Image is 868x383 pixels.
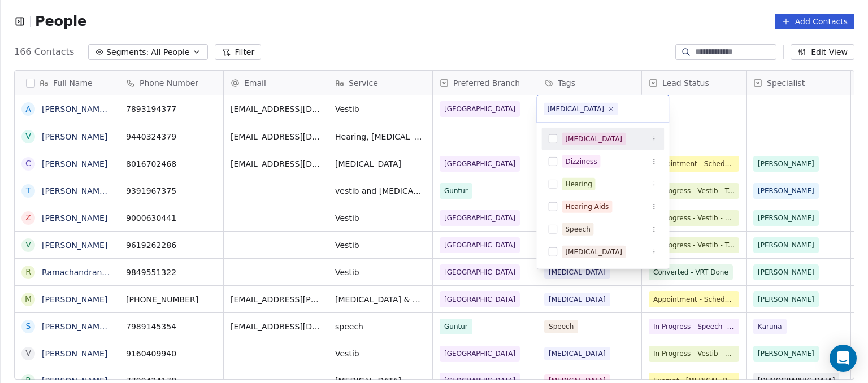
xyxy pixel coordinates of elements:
[565,179,592,189] div: Hearing
[565,224,590,234] div: Speech
[547,104,604,114] div: [MEDICAL_DATA]
[565,202,609,212] div: Hearing Aids
[565,134,622,144] div: [MEDICAL_DATA]
[541,128,664,308] div: Suggestions
[565,156,597,167] div: Dizziness
[565,247,622,257] div: [MEDICAL_DATA]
